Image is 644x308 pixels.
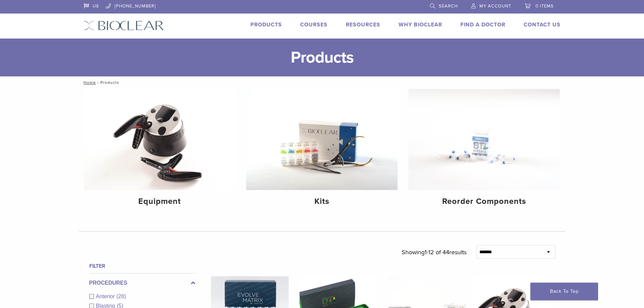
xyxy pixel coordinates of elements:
[117,293,126,299] span: (28)
[346,21,380,28] a: Resources
[524,21,560,28] a: Contact Us
[84,89,236,190] img: Equipment
[530,283,598,300] a: Back To Top
[89,262,195,270] h4: Filter
[460,21,505,28] a: Find A Doctor
[90,195,230,208] h4: Equipment
[96,293,117,299] span: Anterior
[535,3,554,9] span: 0 items
[84,21,164,30] img: Bioclear
[252,195,392,208] h4: Kits
[246,89,398,212] a: Kits
[246,89,398,190] img: Kits
[399,21,442,28] a: Why Bioclear
[251,21,282,28] a: Products
[414,195,554,208] h4: Reorder Components
[408,89,560,190] img: Reorder Components
[300,21,328,28] a: Courses
[479,3,511,9] span: My Account
[402,245,467,259] p: Showing results
[439,3,458,9] span: Search
[81,80,96,85] a: Home
[425,248,449,256] span: 1-12 of 44
[89,279,195,287] label: Procedures
[96,81,100,84] span: /
[84,89,236,212] a: Equipment
[79,76,566,89] nav: Products
[408,89,560,212] a: Reorder Components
